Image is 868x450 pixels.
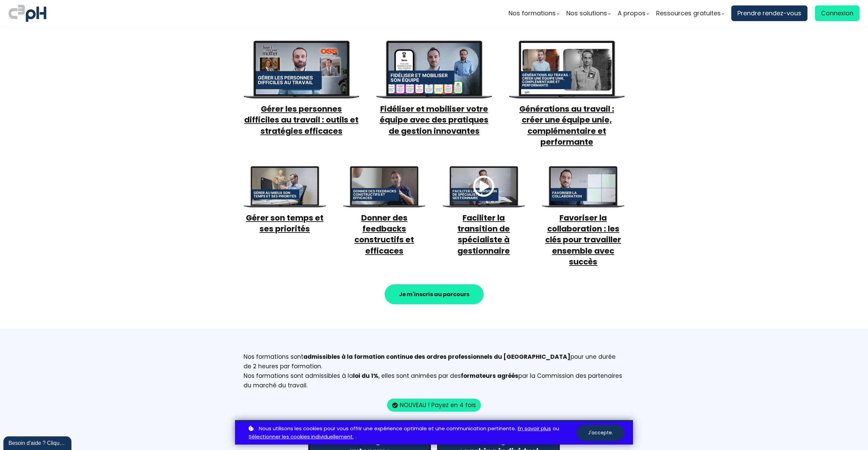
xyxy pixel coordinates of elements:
a: En savoir plus [518,424,551,433]
span: Nos solutions [566,8,607,18]
strong: admissibles à la formation continue des ordres professionnels du [GEOGRAPHIC_DATA] [303,353,570,361]
a: Sélectionner les cookies individuellement. [249,433,354,441]
div: Nos formations sont admissibles à la , elles sont animées par des par la Commission des partenair... [244,371,624,390]
span: Ressources gratuites [656,8,721,18]
span: Connexion [821,8,853,18]
iframe: chat widget [3,435,73,450]
img: logo C3PH [9,3,46,23]
button: Je m'inscris au parcours [385,284,484,304]
a: Gérer son temps et ses priorités [246,212,323,234]
a: Favoriser la collaboration : les clés pour travailler ensemble avec succès [545,212,621,267]
span: A propos [618,8,646,18]
span: Nous utilisons les cookies pour vous offrir une expérience optimale et une communication pertinente. [259,424,516,433]
strong: formateurs agréés [461,372,518,380]
a: Générations au travail : créer une équipe unie, complémentaire et performante [519,103,614,147]
a: Prendre rendez-vous [731,5,807,21]
a: Donner des feedbacks constructifs et efficaces [354,212,414,256]
p: ou . [247,424,577,441]
span: pour une durée de 2 heures par formation. [244,353,616,370]
strong: Je m'inscris au parcours [399,290,469,298]
a: Gérer les personnes difficiles au travail : outils et stratégies efficaces [244,103,358,136]
span: Nos formations [508,8,556,18]
span: Nos formations sont [244,353,303,361]
button: J'accepte. [577,425,624,441]
span: NOUVEAU ! Payez en 4 fois [387,399,481,412]
a: Connexion [815,5,859,21]
span: Prendre rendez-vous [737,8,801,18]
a: Faciliter la transition de spécialiste à gestionnaire [457,212,510,256]
a: Fidéliser et mobiliser votre équipe avec des pratiques de gestion innovantes [380,103,488,136]
strong: loi du 1% [353,372,379,380]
